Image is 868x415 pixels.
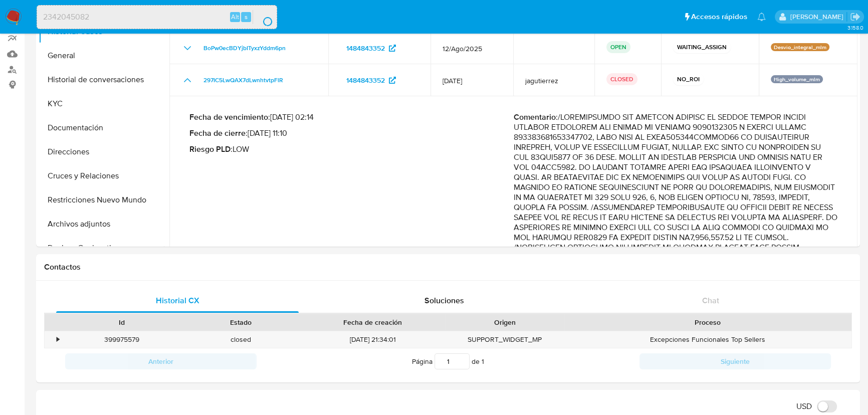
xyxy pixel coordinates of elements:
[65,353,257,369] button: Anterior
[231,12,239,22] span: Alt
[564,331,851,348] div: Excepciones Funcionales Top Sellers
[790,12,846,22] p: erika.juarez@mercadolibre.com.mx
[245,12,248,22] span: s
[39,92,164,116] button: KYC
[571,317,844,327] div: Proceso
[39,188,164,212] button: Restricciones Nuevo Mundo
[188,317,293,327] div: Estado
[253,10,273,24] button: search-icon
[412,353,484,369] span: Página de
[39,236,164,260] button: Devices Geolocation
[37,11,277,24] input: Buscar usuario o caso...
[850,12,860,22] a: Salir
[39,140,164,164] button: Direcciones
[39,68,164,92] button: Historial de conversaciones
[639,353,831,369] button: Siguiente
[155,295,199,306] span: Historial CX
[691,12,747,22] span: Accesos rápidos
[39,44,164,68] button: General
[424,295,464,306] span: Soluciones
[181,331,300,348] div: closed
[847,24,863,32] span: 3.158.0
[57,335,59,344] div: •
[757,13,766,21] a: Notificaciones
[307,317,439,327] div: Fecha de creación
[445,331,564,348] div: SUPPORT_WIDGET_MP
[39,116,164,140] button: Documentación
[482,356,484,366] span: 1
[39,164,164,188] button: Cruces y Relaciones
[44,262,852,272] h1: Contactos
[702,295,719,306] span: Chat
[39,212,164,236] button: Archivos adjuntos
[69,317,174,327] div: Id
[452,317,557,327] div: Origen
[300,331,446,348] div: [DATE] 21:34:01
[62,331,181,348] div: 399975579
